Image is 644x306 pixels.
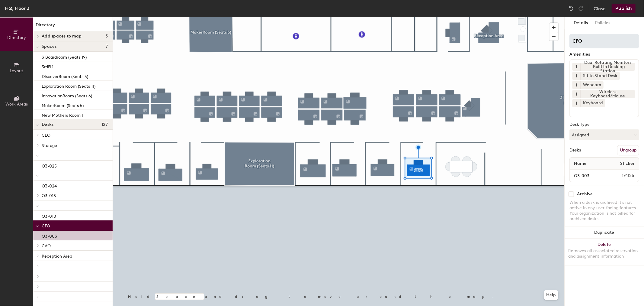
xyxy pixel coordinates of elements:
button: 1 [572,90,580,98]
div: Webcam [580,81,604,89]
span: 174126 [607,172,638,179]
span: 1 [576,91,577,97]
span: Directory [7,35,26,40]
div: Keyboard [580,99,605,107]
span: 3 [105,34,108,39]
button: 1 [572,72,580,80]
span: Sticker [617,158,638,169]
button: Close [594,4,606,13]
span: 7 [106,44,108,49]
button: Publish [612,4,636,13]
p: O3-024 [42,182,57,189]
p: MakerRoom (Seats 5) [42,101,84,108]
span: 1 [576,82,577,88]
span: 1 [576,73,577,79]
div: Wireless Keyboard/Mouse [580,90,635,98]
div: Removes all associated reservation and assignment information [568,248,640,259]
p: DiscoverRoom (Seats 5) [42,72,88,79]
span: 1 [576,64,577,70]
div: When a desk is archived it's not active in any user-facing features. Your organization is not bil... [569,200,639,222]
button: DeleteRemoves all associated reservation and assignment information [565,239,644,265]
span: Storage [42,143,57,148]
div: Amenities [569,52,639,57]
button: Help [544,290,558,300]
span: 127 [101,122,108,127]
span: Reception Area [42,254,72,259]
img: Redo [578,5,584,11]
span: CEO [42,133,50,138]
div: Desks [569,148,581,153]
h1: Directory [33,22,113,31]
div: Desk Type [569,122,639,127]
span: Name [571,158,589,169]
p: Exploration Room (Seats 11) [42,82,95,89]
button: 1 [572,99,580,107]
img: Undo [568,5,574,11]
p: O3-003 [42,232,57,239]
p: New Mothers Room 1 [42,111,83,118]
button: Policies [591,17,614,29]
input: Unnamed desk [571,171,607,180]
button: Details [570,17,591,29]
button: Assigned [569,129,639,140]
span: Desks [42,122,53,127]
button: Ungroup [617,145,639,155]
div: Sit to Stand Desk [580,72,620,80]
span: Layout [10,68,24,73]
button: 1 [572,81,580,89]
p: 3rdFL1 [42,63,53,70]
button: 1 [572,63,580,71]
span: O3-018 [42,193,56,198]
div: Dual Rotating Monitors - Built in Docking Station [580,63,635,71]
p: O3-025 [42,162,57,169]
button: Duplicate [565,226,644,239]
p: InnovationRoom (Seats 6) [42,92,92,99]
span: Add spaces to map [42,34,82,39]
span: Work Areas [5,102,28,107]
p: 3 Boardroom (Seats 19) [42,53,87,60]
p: O3-010 [42,212,56,219]
span: CAO [42,243,51,249]
span: 1 [576,100,577,106]
div: Archive [577,192,593,197]
span: Spaces [42,44,57,49]
span: CFO [42,223,50,229]
div: HQ, Floor 3 [5,5,30,12]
